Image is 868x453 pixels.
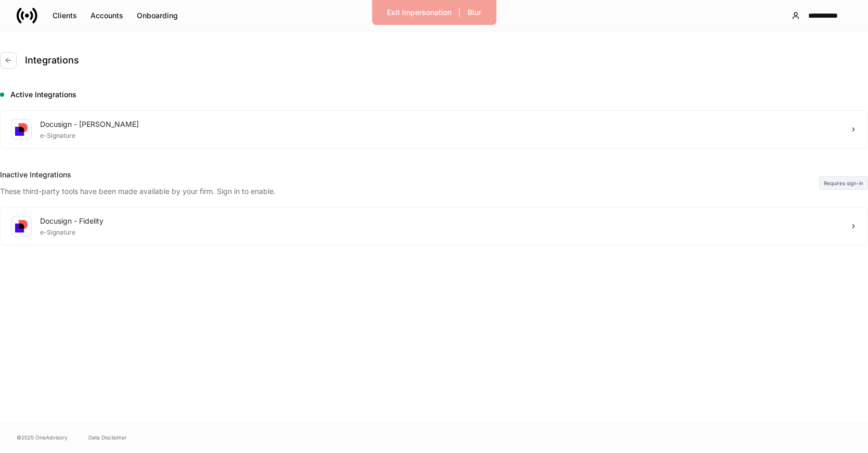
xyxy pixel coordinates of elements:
h5: Active Integrations [10,89,868,100]
a: Data Disclaimer [88,433,127,442]
div: Docusign - [PERSON_NAME] [40,119,139,130]
div: Onboarding [137,10,178,21]
div: Blur [468,7,481,18]
div: e-Signature [40,130,139,140]
div: e-Signature [40,226,103,237]
h4: Integrations [25,54,79,67]
div: Accounts [90,10,123,21]
span: © 2025 OneAdvisory [17,433,68,442]
div: Exit Impersonation [387,7,451,18]
div: Requires sign-in [819,176,868,190]
div: Docusign - Fidelity [40,216,103,226]
div: Clients [53,10,77,21]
